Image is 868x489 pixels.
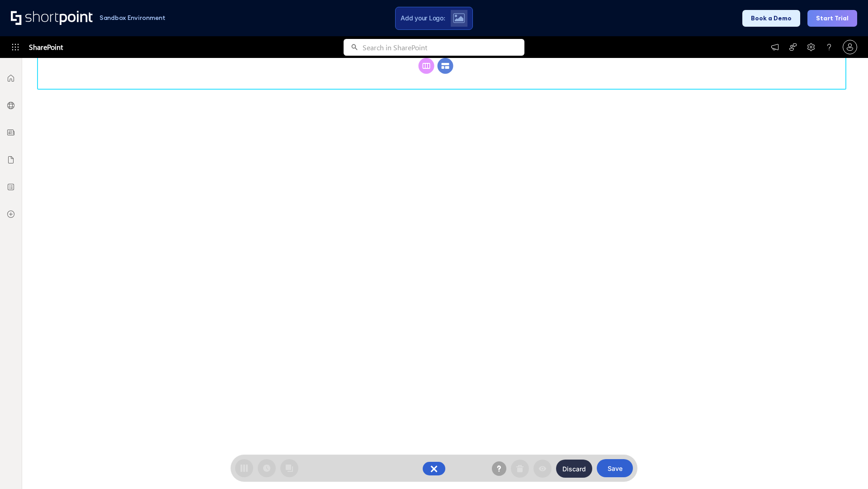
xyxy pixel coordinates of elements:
span: Add your Logo: [401,14,445,22]
h1: Sandbox Environment [99,15,165,20]
img: Upload logo [453,13,465,23]
button: Book a Demo [742,10,800,27]
iframe: Chat Widget [823,446,868,489]
input: Search in SharePoint [363,39,524,56]
button: Discard [556,460,592,478]
span: SharePoint [29,36,63,58]
button: Save [597,459,633,477]
button: Start Trial [807,10,857,27]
